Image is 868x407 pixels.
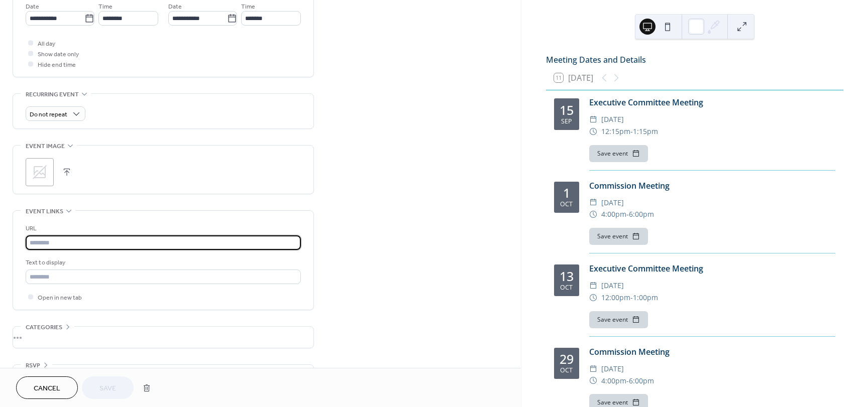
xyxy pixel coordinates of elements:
span: Date [26,2,39,12]
span: 4:00pm [601,375,626,387]
div: ​ [589,292,597,304]
span: Hide end time [38,60,76,70]
button: Save event [589,311,648,328]
span: 4:00pm [601,208,626,220]
div: ​ [589,125,597,138]
div: ; [26,158,54,186]
div: Text to display [26,257,299,268]
span: - [630,292,633,304]
span: - [630,125,633,138]
span: 6:00pm [629,375,654,387]
div: 15 [560,104,574,116]
span: Open in new tab [38,293,82,303]
span: [DATE] [601,280,624,292]
div: Commission Meeting [589,346,835,358]
span: [DATE] [601,197,624,209]
div: 29 [560,353,574,365]
div: Oct [560,201,573,208]
div: ​ [589,375,597,387]
div: ••• [13,327,313,348]
button: Cancel [16,376,78,399]
div: Executive Committee Meeting [589,262,835,275]
span: 1:15pm [633,125,658,138]
span: [DATE] [601,113,624,125]
div: Executive Committee Meeting [589,96,835,108]
span: - [626,208,629,220]
div: URL [26,223,299,234]
span: Cancel [34,383,60,394]
span: Time [241,2,255,12]
button: Save event [589,228,648,245]
div: ​ [589,208,597,220]
span: Date [168,2,182,12]
div: Meeting Dates and Details [546,54,843,66]
span: 6:00pm [629,208,654,220]
div: ​ [589,113,597,125]
span: Event image [26,141,65,152]
div: Oct [560,285,573,291]
div: 13 [560,270,574,283]
span: - [626,375,629,387]
span: Do not repeat [30,109,67,120]
div: ​ [589,363,597,375]
span: Show date only [38,49,79,60]
div: Commission Meeting [589,180,835,192]
div: ••• [13,365,313,386]
span: RSVP [26,360,40,371]
span: 12:00pm [601,292,630,304]
div: ​ [589,197,597,209]
div: Oct [560,367,573,374]
span: All day [38,39,55,49]
button: Save event [589,145,648,162]
span: Categories [26,322,62,333]
div: 1 [563,187,570,199]
div: Sep [561,118,572,125]
span: Event links [26,206,63,217]
span: Time [98,2,113,12]
span: 1:00pm [633,292,658,304]
div: ​ [589,280,597,292]
span: 12:15pm [601,125,630,138]
span: [DATE] [601,363,624,375]
span: Recurring event [26,89,79,100]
